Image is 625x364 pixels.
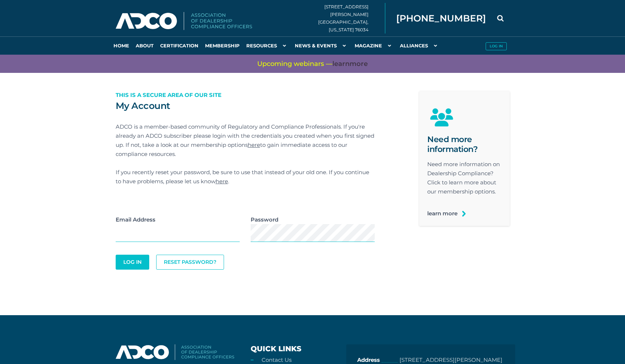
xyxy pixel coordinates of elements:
p: This is a secure area of our site [116,90,375,99]
img: Association of Dealership Compliance Officers logo [116,12,252,30]
a: Home [110,36,132,55]
a: Alliances [397,36,443,55]
a: Membership [202,36,243,55]
h2: My Account [116,100,375,111]
a: Log in [482,36,510,55]
h2: Need more information? [427,134,502,154]
a: Contact Us [262,356,292,363]
span: learn [332,60,350,68]
button: Log in [486,42,507,50]
a: About [132,36,157,55]
div: [STREET_ADDRESS][PERSON_NAME] [GEOGRAPHIC_DATA], [US_STATE] 76034 [318,3,385,34]
button: Log In [116,255,149,270]
strong: Email Address [116,216,155,223]
a: News & Events [292,36,351,55]
strong: Password [251,216,278,223]
img: association-of-dealership-compliance-officers-logo2023.svg [116,344,234,360]
p: ADCO is a member-based community of Regulatory and Compliance Professionals. If you're already an... [116,122,375,158]
span: Upcoming webinars — [257,59,368,69]
a: Reset Password? [156,255,224,270]
a: learnmore [332,59,368,69]
span: [PHONE_NUMBER] [396,14,486,23]
a: Resources [243,36,292,55]
p: If you recently reset your password, be sure to use that instead of your old one. If you continue... [116,168,375,186]
a: learn more [427,209,458,218]
h3: Quick Links [251,344,341,353]
p: Need more information on Dealership Compliance? Click to learn more about our membership options. [427,160,502,196]
a: Magazine [351,36,397,55]
a: Certification [157,36,202,55]
a: here [248,141,260,148]
a: here [216,178,228,185]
